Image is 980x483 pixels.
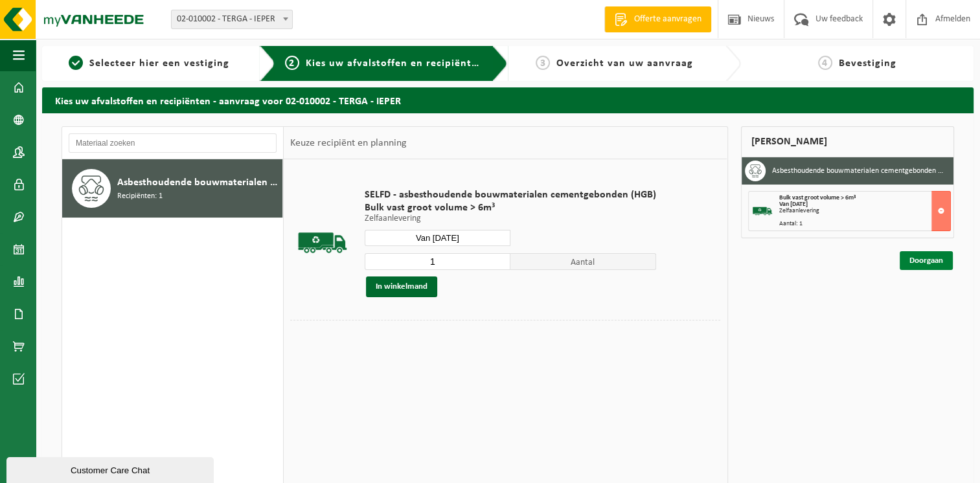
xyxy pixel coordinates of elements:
[285,56,299,70] span: 2
[631,13,705,26] span: Offerte aanvragen
[6,455,216,483] iframe: chat widget
[779,221,951,227] div: Aantal: 1
[366,276,437,297] button: In winkelmand
[117,190,163,203] span: Recipiënten: 1
[779,194,856,201] span: Bulk vast groot volume > 6m³
[779,201,808,208] strong: Van [DATE]
[536,56,550,70] span: 3
[839,58,896,69] span: Bevestiging
[772,161,944,181] h3: Asbesthoudende bouwmaterialen cementgebonden (hechtgebonden)
[510,253,656,270] span: Aantal
[604,6,711,32] a: Offerte aanvragen
[89,58,229,69] span: Selecteer hier een vestiging
[365,230,510,246] input: Selecteer datum
[365,201,656,214] span: Bulk vast groot volume > 6m³
[172,10,292,28] span: 02-010002 - TERGA - IEPER
[365,188,656,201] span: SELFD - asbesthoudende bouwmaterialen cementgebonden (HGB)
[69,56,83,70] span: 1
[900,251,953,270] a: Doorgaan
[284,127,413,159] div: Keuze recipiënt en planning
[171,10,293,29] span: 02-010002 - TERGA - IEPER
[62,159,283,218] button: Asbesthoudende bouwmaterialen cementgebonden (hechtgebonden) Recipiënten: 1
[49,56,249,71] a: 1Selecteer hier een vestiging
[365,214,656,223] p: Zelfaanlevering
[306,58,484,69] span: Kies uw afvalstoffen en recipiënten
[69,133,277,153] input: Materiaal zoeken
[42,87,974,113] h2: Kies uw afvalstoffen en recipiënten - aanvraag voor 02-010002 - TERGA - IEPER
[741,126,955,157] div: [PERSON_NAME]
[818,56,832,70] span: 4
[779,208,951,214] div: Zelfaanlevering
[556,58,693,69] span: Overzicht van uw aanvraag
[117,175,279,190] span: Asbesthoudende bouwmaterialen cementgebonden (hechtgebonden)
